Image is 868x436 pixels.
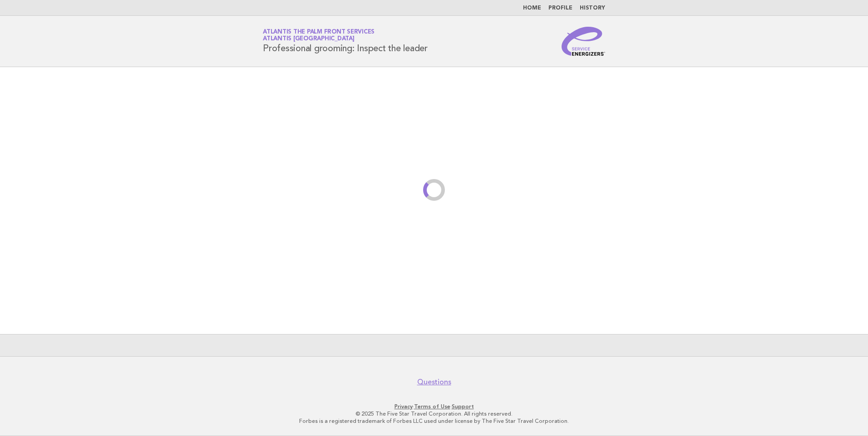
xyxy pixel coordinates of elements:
[156,403,712,410] p: · ·
[263,29,428,53] h1: Professional grooming: Inspect the leader
[414,403,450,410] a: Terms of Use
[580,5,605,11] a: History
[263,29,375,42] a: Atlantis The Palm Front ServicesAtlantis [GEOGRAPHIC_DATA]
[156,417,712,425] p: Forbes is a registered trademark of Forbes LLC used under license by The Five Star Travel Corpora...
[562,27,605,56] img: Service Energizers
[395,403,413,410] a: Privacy
[523,5,541,11] a: Home
[452,403,474,410] a: Support
[417,378,451,387] a: Questions
[548,5,572,11] a: Profile
[156,410,712,417] p: © 2025 The Five Star Travel Corporation. All rights reserved.
[263,36,355,42] span: Atlantis [GEOGRAPHIC_DATA]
